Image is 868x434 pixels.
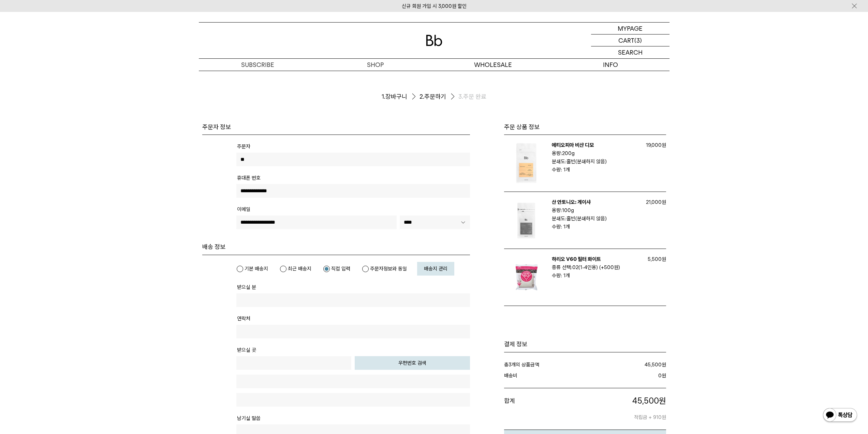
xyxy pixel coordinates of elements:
[552,223,639,231] p: 수량: 1개
[552,199,591,205] a: 산 안토니오: 게이샤
[237,206,250,212] span: 이메일
[639,198,666,206] p: 21,000원
[402,3,467,9] a: 신규 회원 가입 시 3,000원 할인
[591,34,670,46] a: CART (3)
[567,158,607,165] b: 홀빈(분쇄하지 않음)
[424,266,447,272] span: 배송지 관리
[417,262,454,276] a: 배송지 관리
[504,395,574,422] dt: 합계
[639,255,666,263] p: 5,500원
[618,34,634,46] p: CART
[458,93,486,101] li: 주문 완료
[639,141,666,149] p: 19,000원
[552,206,635,214] p: 용량:
[645,362,662,368] strong: 45,500
[202,243,470,251] h4: 배송 정보
[509,362,511,368] strong: 3
[552,157,635,166] p: 분쇄도:
[237,347,256,353] span: 받으실 곳
[634,34,642,46] p: (3)
[323,265,350,272] label: 직접 입력
[822,407,858,424] img: 카카오톡 채널 1:1 채팅 버튼
[426,35,442,46] img: 로고
[504,340,666,348] h1: 결제 정보
[552,59,670,71] p: INFO
[552,214,635,223] p: 분쇄도:
[574,395,666,407] p: 원
[355,356,470,370] button: 우편번호 검색
[618,23,643,34] p: MYPAGE
[237,143,250,150] span: 주문자
[572,264,598,270] b: 02(1-4인용)
[504,141,548,185] img: 에티오피아 비샨 디모
[420,91,458,102] li: 주문하기
[458,93,463,101] span: 3.
[574,406,666,421] p: 적립금 + 910원
[236,265,268,272] label: 기본 배송지
[591,23,670,34] a: MYPAGE
[632,396,659,406] span: 45,500
[504,255,548,299] img: 하리오 V60 필터 화이트
[552,142,594,148] a: 에티오피아 비샨 디모
[237,414,261,424] th: 남기실 말씀
[592,361,666,369] dd: 원
[618,46,643,58] p: SEARCH
[552,256,601,262] a: 하리오 V60 필터 화이트
[552,263,635,271] p: 종류 선택:
[237,175,261,181] span: 휴대폰 번호
[237,316,250,322] span: 연락처
[382,91,420,102] li: 장바구니
[504,198,548,242] img: 산 안토니오: 게이샤
[562,150,575,156] b: 200g
[237,284,256,290] span: 받으실 분
[362,265,407,272] label: 주문자정보와 동일
[382,93,385,101] span: 1.
[199,59,317,71] a: SUBSCRIBE
[562,207,574,213] b: 100g
[588,372,666,380] dd: 원
[280,265,311,272] label: 최근 배송지
[552,149,635,157] p: 용량:
[567,215,607,222] b: 홀빈(분쇄하지 않음)
[504,123,666,131] h3: 주문 상품 정보
[504,361,592,369] dt: 총 개의 상품금액
[420,93,424,101] span: 2.
[434,59,552,71] p: WHOLESALE
[504,372,588,380] dt: 배송비
[658,373,662,379] strong: 0
[552,271,639,280] p: 수량: 1개
[599,264,620,270] strong: (+500원)
[317,59,434,71] a: SHOP
[202,123,470,131] h4: 주문자 정보
[552,166,639,174] p: 수량: 1개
